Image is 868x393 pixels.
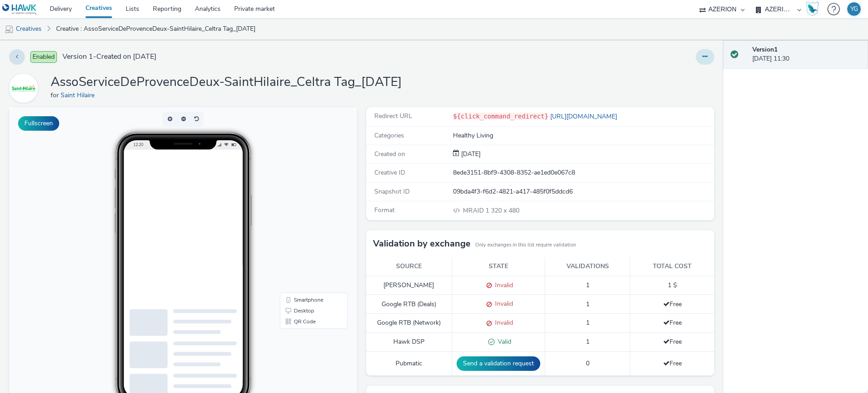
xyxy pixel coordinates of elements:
th: State [452,257,545,276]
span: Invalid [492,299,513,308]
span: Snapshot ID [374,187,410,196]
h3: Validation by exchange [373,237,471,251]
span: Created on [374,150,405,158]
span: Redirect URL [374,112,412,120]
span: for [51,91,61,99]
span: Free [663,300,682,308]
span: 1 $ [668,281,677,289]
span: 1 [586,318,590,327]
span: Free [663,318,682,327]
span: MRAID 1 [463,206,491,215]
img: Hawk Academy [806,2,819,16]
td: Pubmatic [366,351,452,375]
img: undefined Logo [2,4,37,15]
span: QR Code [285,212,307,217]
button: Fullscreen [18,116,59,131]
span: 1 [586,281,590,289]
span: 1 [586,337,590,346]
img: mobile [5,25,14,34]
span: Enabled [30,51,57,63]
span: Invalid [492,281,513,289]
td: [PERSON_NAME] [366,276,452,295]
div: Healthy Living [453,131,713,140]
strong: Version 1 [752,45,778,54]
span: 0 [586,359,590,368]
span: Valid [495,337,511,346]
img: Saint Hilaire [10,75,37,101]
span: 12:20 [124,35,134,40]
td: Google RTB (Deals) [366,295,452,314]
td: Google RTB (Network) [366,314,452,333]
span: 320 x 480 [462,206,519,215]
span: 1 [586,300,590,308]
span: Version 1 - Created on [DATE] [62,52,156,62]
span: Categories [374,131,404,140]
code: ${click_command_redirect} [453,113,548,120]
th: Validations [545,257,630,276]
span: Format [374,206,395,214]
span: Free [663,337,682,346]
a: Saint Hilaire [9,84,42,92]
li: QR Code [273,209,337,220]
span: Desktop [285,201,305,206]
span: Creative ID [374,168,405,177]
div: 09bda4f3-f6d2-4821-a417-485f0f5ddcd6 [453,187,713,196]
th: Source [366,257,452,276]
div: YG [850,2,858,16]
span: Smartphone [285,190,314,195]
th: Total cost [630,257,714,276]
a: Hawk Academy [806,2,823,16]
a: Saint Hilaire [61,91,98,99]
h1: AssoServiceDeProvenceDeux-SaintHilaire_Celtra Tag_[DATE] [51,74,402,91]
span: Invalid [492,318,513,327]
div: Creation 11 April 2025, 11:30 [459,150,481,159]
div: 8ede3151-8bf9-4308-8352-ae1ed0e067c8 [453,168,713,177]
button: Send a validation request [457,356,540,371]
span: Free [663,359,682,368]
li: Desktop [273,198,337,209]
td: Hawk DSP [366,333,452,352]
li: Smartphone [273,187,337,198]
span: [DATE] [459,150,481,158]
small: Only exchanges in this list require validation [475,241,576,249]
a: [URL][DOMAIN_NAME] [548,112,621,121]
a: Creative : AssoServiceDeProvenceDeux-SaintHilaire_Celtra Tag_[DATE] [52,18,260,40]
div: [DATE] 11:30 [752,45,861,64]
